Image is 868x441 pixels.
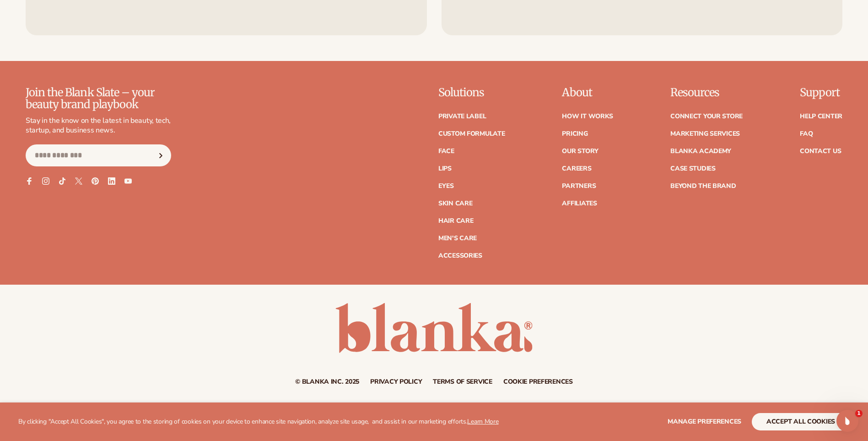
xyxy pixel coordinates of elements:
[370,379,422,385] a: Privacy policy
[670,131,740,137] a: Marketing services
[800,131,813,137] a: FAQ
[668,417,741,426] span: Manage preferences
[438,113,486,120] a: Private label
[800,113,842,120] a: Help Center
[438,200,472,207] a: Skin Care
[836,410,858,432] iframe: Intercom live chat
[562,165,591,172] a: Careers
[562,113,613,120] a: How It Works
[562,200,597,207] a: Affiliates
[438,148,454,154] a: Face
[438,87,505,99] p: Solutions
[855,410,863,417] span: 1
[438,218,473,224] a: Hair Care
[438,165,452,172] a: Lips
[670,165,716,172] a: Case Studies
[438,183,454,189] a: Eyes
[562,87,613,99] p: About
[433,379,492,385] a: Terms of service
[800,87,842,99] p: Support
[670,183,736,189] a: Beyond the brand
[438,253,482,259] a: Accessories
[438,235,477,242] a: Men's Care
[752,413,850,430] button: accept all cookies
[26,116,171,135] p: Stay in the know on the latest in beauty, tech, startup, and business news.
[18,418,499,426] p: By clicking "Accept All Cookies", you agree to the storing of cookies on your device to enhance s...
[467,417,498,426] a: Learn More
[503,379,573,385] a: Cookie preferences
[800,148,841,154] a: Contact Us
[26,87,171,111] p: Join the Blank Slate – your beauty brand playbook
[562,148,598,154] a: Our Story
[562,183,596,189] a: Partners
[670,87,743,99] p: Resources
[438,131,505,137] a: Custom formulate
[151,144,171,166] button: Subscribe
[562,131,588,137] a: Pricing
[670,113,743,120] a: Connect your store
[668,413,741,430] button: Manage preferences
[295,377,359,386] small: © Blanka Inc. 2025
[670,148,731,154] a: Blanka Academy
